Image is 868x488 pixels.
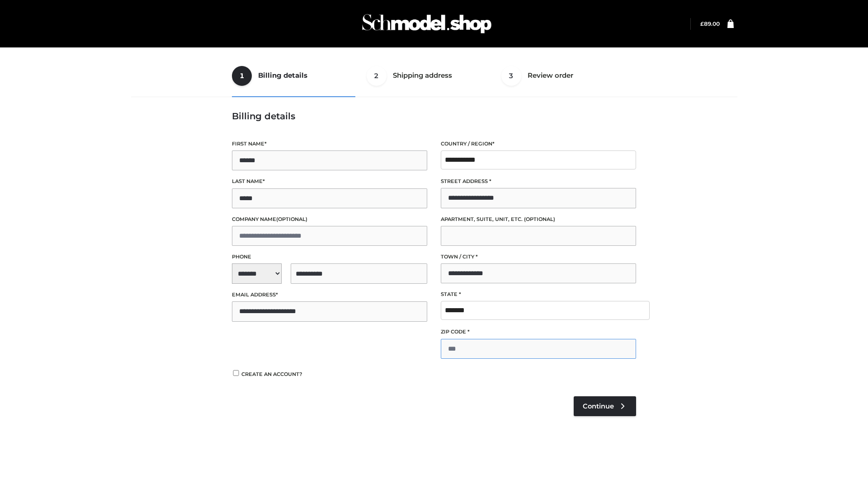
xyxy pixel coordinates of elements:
a: £89.00 [700,20,720,27]
label: Apartment, suite, unit, etc. [441,215,636,224]
span: (optional) [276,216,307,222]
label: Phone [232,253,427,261]
input: Create an account? [232,370,240,376]
span: Continue [583,402,614,410]
label: Town / City [441,253,636,261]
label: Country / Region [441,140,636,148]
span: Create an account? [241,371,302,377]
h3: Billing details [232,111,636,122]
span: £ [700,20,704,27]
label: Last name [232,177,427,186]
label: Email address [232,291,427,299]
label: Street address [441,177,636,186]
img: Schmodel Admin 964 [359,6,495,42]
label: ZIP Code [441,328,636,336]
label: State [441,290,636,299]
label: Company name [232,215,427,224]
label: First name [232,140,427,148]
span: (optional) [524,216,555,222]
a: Continue [574,396,636,416]
bdi: 89.00 [700,20,720,27]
